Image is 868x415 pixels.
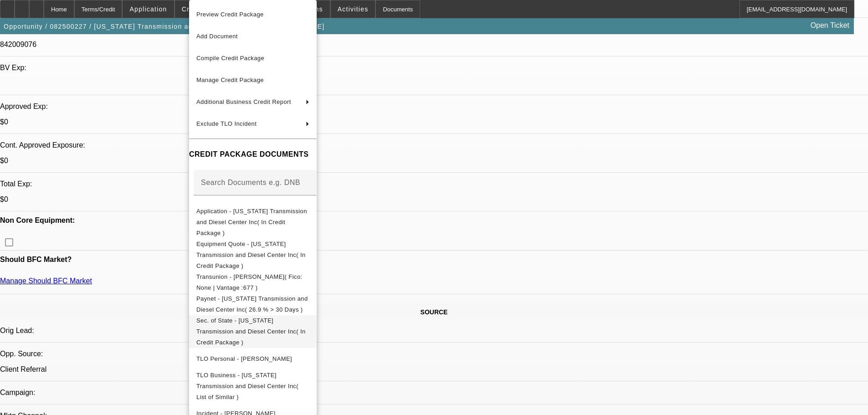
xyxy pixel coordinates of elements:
[196,317,306,346] span: Sec. of State - [US_STATE] Transmission and Diesel Center Inc( In Credit Package )
[196,120,257,127] span: Exclude TLO Incident
[196,98,291,105] span: Additional Business Credit Report
[189,348,317,370] button: TLO Personal - Safley, Kevin
[196,11,264,18] span: Preview Credit Package
[196,77,264,83] span: Manage Credit Package
[189,149,317,160] h4: CREDIT PACKAGE DOCUMENTS
[196,208,307,236] span: Application - [US_STATE] Transmission and Diesel Center Inc( In Credit Package )
[189,239,317,272] button: Equipment Quote - Oregon Transmission and Diesel Center Inc( In Credit Package )
[189,370,317,403] button: TLO Business - Oregon Transmission and Diesel Center Inc( List of Similar )
[196,355,292,362] span: TLO Personal - [PERSON_NAME]
[196,55,264,61] span: Compile Credit Package
[196,295,308,313] span: Paynet - [US_STATE] Transmission and Diesel Center Inc( 26.9 % > 30 Days )
[196,33,238,40] span: Add Document
[189,272,317,293] button: Transunion - Safley, Kevin( Fico: None | Vantage :677 )
[196,241,306,269] span: Equipment Quote - [US_STATE] Transmission and Diesel Center Inc( In Credit Package )
[189,293,317,315] button: Paynet - Oregon Transmission and Diesel Center Inc( 26.9 % > 30 Days )
[196,273,303,291] span: Transunion - [PERSON_NAME]( Fico: None | Vantage :677 )
[189,315,317,348] button: Sec. of State - Oregon Transmission and Diesel Center Inc( In Credit Package )
[189,206,317,239] button: Application - Oregon Transmission and Diesel Center Inc( In Credit Package )
[196,372,298,400] span: TLO Business - [US_STATE] Transmission and Diesel Center Inc( List of Similar )
[201,179,300,186] mat-label: Search Documents e.g. DNB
